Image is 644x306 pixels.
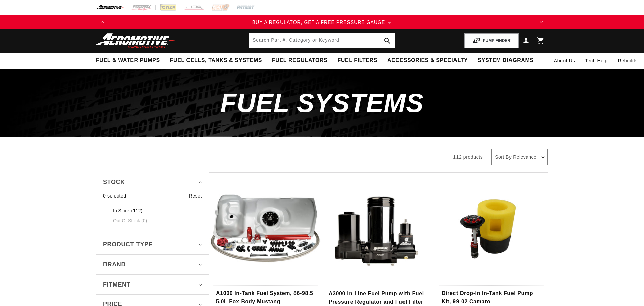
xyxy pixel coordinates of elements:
button: Translation missing: en.sections.announcements.next_announcement [535,15,548,29]
summary: System Diagrams [473,53,538,69]
summary: Fuel & Water Pumps [91,53,165,69]
summary: Rebuilds [613,53,643,69]
a: Reset [189,192,202,200]
span: Stock [103,177,125,187]
img: Aeromotive [94,33,177,49]
span: Tech Help [585,57,608,64]
a: BUY A REGULATOR, GET A FREE PRESSURE GAUGE [109,18,535,26]
span: BUY A REGULATOR, GET A FREE PRESSURE GAUGE [252,19,385,25]
div: Announcement [109,18,535,26]
a: Direct Drop-In In-Tank Fuel Pump Kit, 99-02 Camaro [442,289,541,306]
span: System Diagrams [478,57,533,64]
span: Brand [103,260,126,269]
span: Fuel Filters [337,57,377,64]
span: Fitment [103,280,130,290]
span: Fuel Systems [220,88,423,118]
span: Fuel Regulators [272,57,327,64]
summary: Fuel Filters [332,53,382,69]
summary: Brand (0 selected) [103,255,202,274]
summary: Tech Help [580,53,613,69]
button: PUMP FINDER [464,33,519,48]
span: Fuel Cells, Tanks & Systems [170,57,262,64]
span: Fuel & Water Pumps [96,57,160,64]
summary: Stock (0 selected) [103,172,202,192]
input: Search by Part Number, Category or Keyword [249,33,395,48]
span: About Us [554,58,575,63]
summary: Fuel Cells, Tanks & Systems [165,53,267,69]
span: In stock (112) [113,208,142,214]
a: A1000 In-Tank Fuel System, 86-98.5 5.0L Fox Body Mustang [216,289,315,306]
summary: Accessories & Specialty [382,53,473,69]
button: search button [380,33,395,48]
span: Out of stock (0) [113,218,147,224]
div: 1 of 4 [109,18,535,26]
span: Accessories & Specialty [387,57,468,64]
summary: Fuel Regulators [267,53,332,69]
summary: Product type (0 selected) [103,234,202,254]
button: Translation missing: en.sections.announcements.previous_announcement [96,15,109,29]
span: 112 products [453,154,483,160]
summary: Fitment (0 selected) [103,275,202,295]
span: Product type [103,239,153,249]
slideshow-component: Translation missing: en.sections.announcements.announcement_bar [79,15,565,29]
span: Rebuilds [618,57,638,64]
span: 0 selected [103,192,126,200]
a: About Us [549,53,580,69]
